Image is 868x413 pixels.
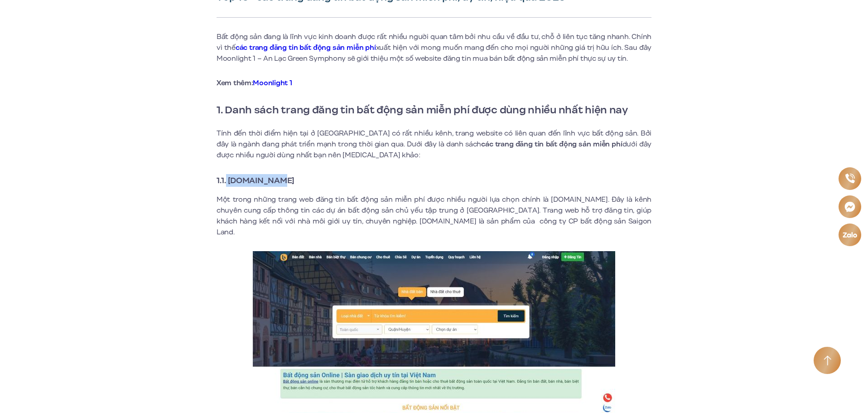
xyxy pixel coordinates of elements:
[217,78,292,88] strong: Xem thêm:
[481,139,622,149] strong: các trang đăng tin bất động sản miễn phí
[824,355,831,366] img: Arrow icon
[845,174,855,184] img: Phone icon
[217,175,294,186] strong: 1.1. [DOMAIN_NAME]
[217,128,651,160] p: Tính đến thời điểm hiện tại ở [GEOGRAPHIC_DATA] có rất nhiều kênh, trang website có liên quan đến...
[844,201,856,212] img: Messenger icon
[217,31,651,64] p: Bất động sản đang là lĩnh vực kinh doanh được rất nhiều người quan tâm bởi nhu cầu về đầu tư, chỗ...
[253,78,292,88] a: Moonlight 1
[842,232,857,238] img: Zalo icon
[217,194,651,238] p: Một trong những trang web đăng tin bất động sản miễn phí được nhiều người lựa chọn chính là [DOMA...
[236,43,376,53] a: các trang đăng tin bất động sản miễn phí
[217,102,628,117] strong: 1. Danh sách trang đăng tin bất động sản miễn phí được dùng nhiều nhất hiện nay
